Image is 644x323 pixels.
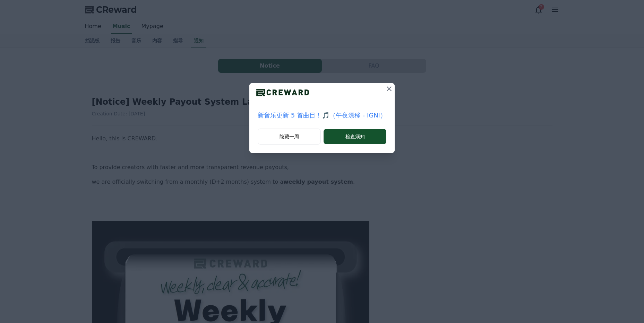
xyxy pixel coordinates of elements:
[280,133,299,140] font: 隐藏一周
[258,111,386,120] a: 新音乐更新 5 首曲目！🎵（午夜漂移 - IGNI）
[345,133,365,140] font: 检查须知
[249,87,316,98] img: 商标
[258,129,321,145] button: 隐藏一周
[324,129,386,144] button: 检查须知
